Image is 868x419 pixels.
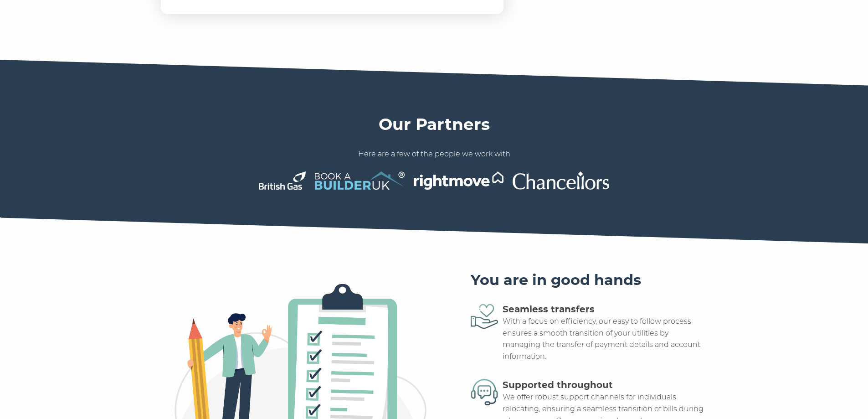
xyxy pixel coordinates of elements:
p: With a focus on efficiency, our easy to follow process ensures a smooth transition of your utilit... [503,316,708,363]
img: BG_White_Logo.svg [259,171,306,190]
h5: Supported throughout [503,378,708,391]
h4: You are in good hands [471,271,708,289]
p: Here are a few of the people we work with [358,148,510,160]
img: support-icon.png [471,378,498,406]
img: chancellors-white.png [513,171,609,190]
img: BookABuilder_light.png [315,171,405,190]
img: heart-hand-icon.png [471,303,498,330]
img: rightmove-white.png [414,171,503,190]
h5: Seamless transfers [503,303,708,316]
h3: Our Partners [379,114,490,134]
